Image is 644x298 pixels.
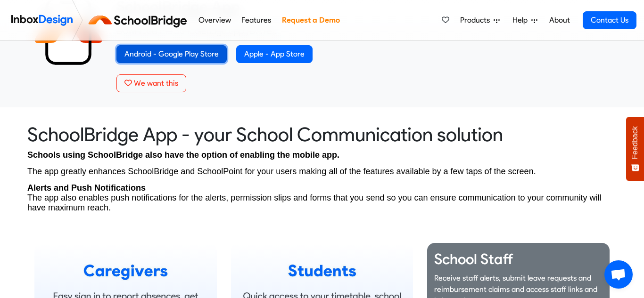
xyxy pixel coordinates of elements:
a: Contact Us [583,11,636,29]
button: We want this [116,74,186,92]
span: The app also enables push notifications for the alerts, permission slips and forms that you send ... [27,193,602,212]
span: Schools using SchoolBridge also have the option of enabling the mobile app. [27,150,339,160]
span: Help [512,15,531,26]
a: Open chat [604,260,633,289]
span: We want this [134,79,178,88]
a: Overview [196,11,233,30]
a: Features [239,11,274,30]
h3: School Staff [434,250,603,269]
a: Request a Demo [279,11,342,30]
span: Products [460,15,494,26]
span: Feedback [631,126,639,159]
a: Apple - App Store [236,45,313,63]
span: The app greatly enhances SchoolBridge and SchoolPoint for your users making all of the features a... [27,167,536,176]
a: Help [509,11,541,30]
a: Products [456,11,504,30]
a: About [546,11,572,30]
heading: SchoolBridge App - your School Communication solution [27,122,617,146]
button: Feedback - Show survey [626,117,644,181]
img: schoolbridge logo [87,9,193,32]
a: Android - Google Play Store [116,45,227,63]
strong: Alerts and Push Notifications [27,183,146,193]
